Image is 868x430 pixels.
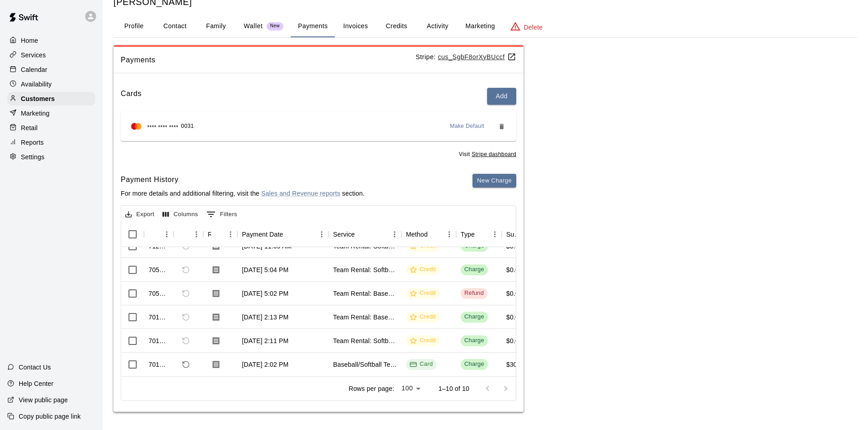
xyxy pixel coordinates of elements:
button: Menu [190,228,203,241]
button: Menu [442,228,456,241]
div: Charge [464,265,484,274]
div: Card [410,360,433,369]
span: Visit [459,150,516,159]
p: For more details and additional filtering, visit the section. [121,189,365,198]
button: Select columns [160,207,200,222]
button: Sort [211,228,224,241]
h6: Payment History [121,174,365,186]
span: Refund payment [178,309,194,325]
button: Sort [355,228,368,241]
p: Help Center [19,379,53,388]
button: New Charge [473,174,516,188]
div: Method [406,222,428,247]
p: Retail [21,123,38,132]
button: Sort [149,228,161,241]
div: Charge [464,336,484,345]
div: Refund [174,222,203,247]
button: Menu [315,228,329,241]
div: Payment Date [237,222,329,247]
div: Jul 15, 2025, 2:13 PM [242,313,288,322]
a: Marketing [7,106,95,120]
div: Team Rental: Softball Team Rental 90 Minute (Two Lanes) [333,336,397,345]
p: Stripe: [416,52,516,62]
div: basic tabs example [113,15,857,37]
button: Remove [494,119,509,134]
div: $300.00 [506,360,530,369]
div: $0.00 [506,265,523,274]
a: Sales and Revenue reports [261,190,340,197]
button: Credits [376,15,417,37]
div: 705366 [149,289,169,298]
div: Refund [464,289,484,298]
div: $0.00 [506,336,523,345]
span: Cannot refund a payment with type REFUND [178,286,194,301]
span: New [267,23,283,29]
div: $0.00 [506,289,523,298]
div: Credit [410,265,436,274]
button: Activity [417,15,458,37]
button: Sort [475,228,488,241]
button: Invoices [335,15,376,37]
p: Rows per page: [349,384,394,393]
p: Customers [21,94,55,103]
div: Service [329,222,401,247]
button: Payments [291,15,335,37]
h6: Cards [121,88,142,105]
div: Receipt [208,222,211,247]
button: Download Receipt [208,356,224,373]
p: Contact Us [19,363,51,372]
div: Team Rental: Baseball Team Rental 90 Minute (Two Lanes) [333,289,397,298]
p: Services [21,51,46,60]
div: Home [7,34,95,47]
button: Download Receipt [208,262,224,278]
button: Sort [283,228,296,241]
span: Payments [121,54,416,66]
a: cus_SgbF8orXyBUccf [438,53,516,61]
a: Reports [7,136,95,149]
button: Menu [160,228,174,241]
div: 701393 [149,360,169,369]
p: Copy public page link [19,412,81,421]
p: 1–10 of 10 [438,384,469,393]
a: Customers [7,92,95,106]
button: Download Receipt [208,285,224,302]
div: Jul 17, 2025, 5:02 PM [242,289,288,298]
div: 701415 [149,336,169,345]
div: Jul 15, 2025, 2:11 PM [242,336,288,345]
button: Download Receipt [208,333,224,349]
div: 100 [398,382,424,395]
p: Marketing [21,109,50,118]
p: Home [21,36,38,45]
div: Type [456,222,502,247]
div: Credit [410,289,436,298]
u: Stripe dashboard [472,151,516,157]
button: Menu [488,228,502,241]
button: Menu [388,228,401,241]
a: Retail [7,121,95,135]
a: Settings [7,150,95,164]
div: Baseball/Softball Team Membership [333,360,397,369]
div: Method [401,222,456,247]
div: Type [461,222,475,247]
div: Charge [464,313,484,321]
span: Make Default [450,122,485,131]
span: Refund payment [178,262,194,278]
a: Calendar [7,63,95,76]
a: Services [7,48,95,62]
div: Payment Date [242,222,283,247]
a: Availability [7,77,95,91]
div: 701420 [149,313,169,322]
button: Export [123,207,157,222]
button: Marketing [458,15,502,37]
div: 705371 [149,265,169,274]
p: Calendar [21,65,47,74]
div: Receipt [203,222,237,247]
div: Team Rental: Softball Team Rental 90 Minute (Two Lanes) [333,265,397,274]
